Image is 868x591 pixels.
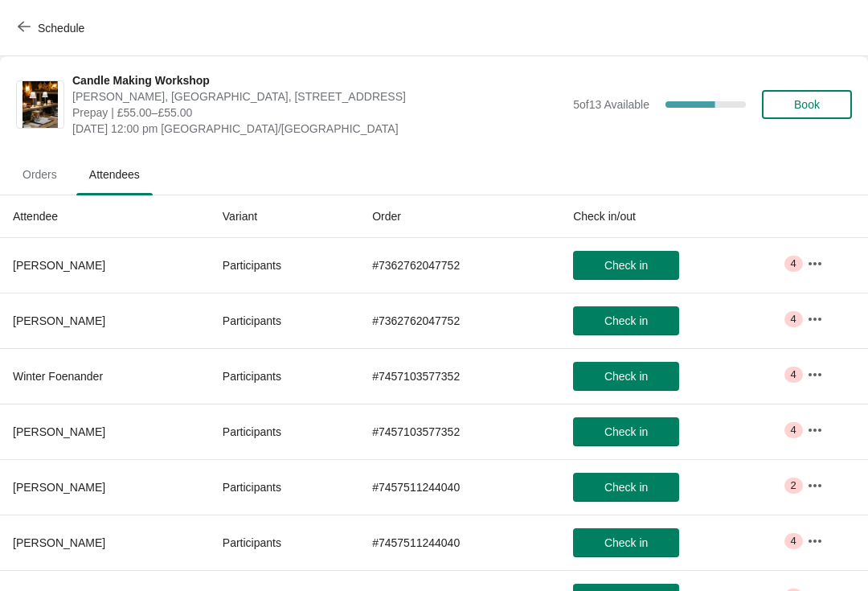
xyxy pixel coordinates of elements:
span: [PERSON_NAME] [13,259,105,272]
span: 5 of 13 Available [573,98,649,111]
td: # 7362762047752 [359,293,560,348]
td: # 7362762047752 [359,238,560,293]
span: Check in [604,259,648,272]
span: [PERSON_NAME] [13,314,105,327]
td: # 7457103577352 [359,348,560,404]
span: Schedule [38,22,84,35]
span: Check in [604,370,648,383]
span: [PERSON_NAME] [13,481,105,494]
span: [DATE] 12:00 pm [GEOGRAPHIC_DATA]/[GEOGRAPHIC_DATA] [72,121,565,137]
span: Prepay | £55.00–£55.00 [72,105,565,121]
button: Schedule [8,14,97,43]
button: Check in [573,528,679,557]
td: Participants [210,348,359,404]
span: Candle Making Workshop [72,72,565,88]
th: Variant [210,195,359,238]
th: Check in/out [560,195,794,238]
button: Check in [573,306,679,335]
td: Participants [210,459,359,515]
span: 4 [791,424,796,437]
span: 4 [791,368,796,381]
span: Check in [604,425,648,438]
span: Check in [604,536,648,549]
span: Check in [604,314,648,327]
span: Orders [10,160,70,189]
button: Check in [573,251,679,280]
td: Participants [210,293,359,348]
span: [PERSON_NAME], [GEOGRAPHIC_DATA], [STREET_ADDRESS] [72,88,565,105]
span: 4 [791,535,796,548]
span: 2 [791,479,796,492]
button: Check in [573,473,679,502]
span: 4 [791,257,796,270]
td: # 7457511244040 [359,459,560,515]
button: Check in [573,417,679,446]
span: 4 [791,313,796,326]
button: Check in [573,362,679,391]
th: Order [359,195,560,238]
td: Participants [210,238,359,293]
span: Book [794,98,820,111]
span: Winter Foenander [13,370,103,383]
span: Attendees [76,160,153,189]
td: # 7457511244040 [359,515,560,570]
span: [PERSON_NAME] [13,536,105,549]
span: [PERSON_NAME] [13,425,105,438]
button: Book [762,90,852,119]
td: # 7457103577352 [359,404,560,459]
td: Participants [210,404,359,459]
img: Candle Making Workshop [23,81,58,128]
span: Check in [604,481,648,494]
td: Participants [210,515,359,570]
